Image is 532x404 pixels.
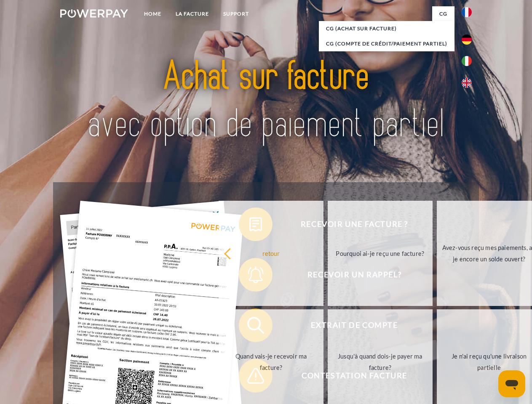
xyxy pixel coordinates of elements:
img: de [462,35,472,45]
a: CG (achat sur facture) [319,21,454,36]
img: en [462,78,472,88]
img: logo-powerpay-white.svg [60,9,128,18]
a: Home [137,6,168,21]
img: it [462,56,472,66]
iframe: Bouton de lancement de la fenêtre de messagerie [498,370,525,397]
a: CG [432,6,454,21]
img: title-powerpay_fr.svg [80,40,452,161]
a: CG (Compte de crédit/paiement partiel) [319,36,454,51]
div: retour [224,247,318,259]
img: fr [462,7,472,17]
div: Pourquoi ai-je reçu une facture? [333,247,428,259]
a: LA FACTURE [168,6,216,21]
div: Quand vais-je recevoir ma facture? [224,351,318,373]
a: Support [216,6,256,21]
div: Jusqu'à quand dois-je payer ma facture? [333,351,428,373]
